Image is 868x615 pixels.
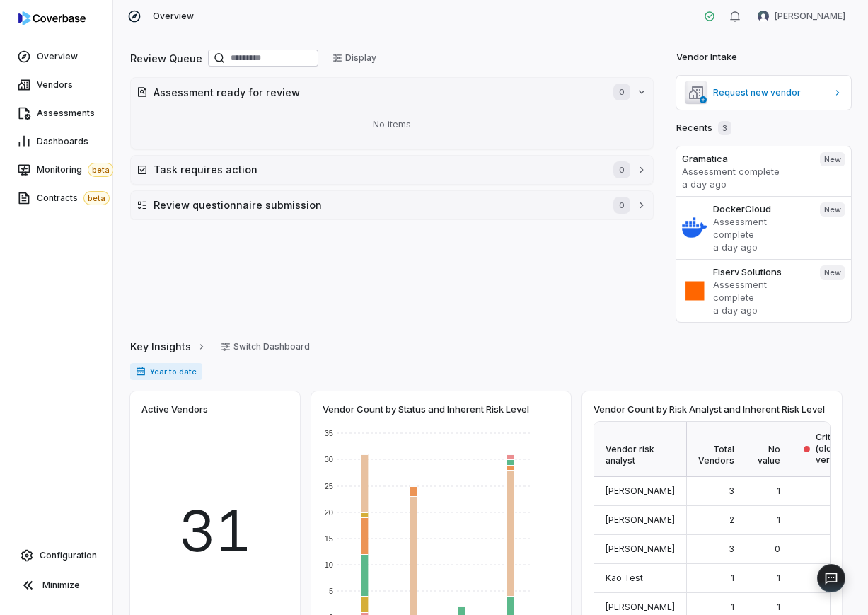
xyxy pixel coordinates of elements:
span: Monitoring [37,163,114,177]
span: [PERSON_NAME] [606,602,675,612]
span: New [820,152,845,166]
span: 3 [729,485,734,496]
p: a day ago [713,304,809,316]
span: [PERSON_NAME] [606,485,675,496]
text: 10 [325,561,333,569]
span: 0 [775,544,780,554]
text: 15 [325,534,333,543]
a: Monitoringbeta [3,157,110,183]
h2: Recents [676,121,731,135]
span: Minimize [42,580,80,591]
span: beta [83,191,110,205]
span: Assessments [37,108,95,119]
p: Assessment complete [682,165,809,178]
h2: Task requires action [154,162,599,177]
p: a day ago [682,178,809,190]
button: Key Insights [126,332,211,362]
h3: DockerCloud [713,202,809,215]
span: Vendor Count by Status and Inherent Risk Level [323,403,529,415]
span: New [820,202,845,217]
span: 0 [613,197,630,214]
p: Assessment complete [713,278,809,304]
a: Overview [3,44,110,69]
span: Request new vendor [713,87,827,98]
img: logo-D7KZi-bG.svg [18,11,86,25]
span: New [820,265,845,280]
span: beta [88,163,114,177]
span: Configuration [40,550,97,561]
span: Overview [153,11,194,22]
span: Contracts [37,191,110,205]
span: Overview [37,51,78,62]
p: a day ago [713,241,809,253]
span: 1 [731,602,734,612]
span: 3 [729,544,734,554]
h2: Vendor Intake [676,50,737,64]
span: Active Vendors [141,403,208,415]
h2: Review questionnaire submission [154,197,599,212]
h2: Assessment ready for review [154,85,599,100]
a: Contractsbeta [3,185,110,211]
text: 20 [325,508,333,517]
span: 3 [718,121,731,135]
h3: Gramatica [682,152,809,165]
span: Year to date [130,363,202,380]
text: 30 [325,455,333,464]
span: 31 [179,488,252,573]
span: 1 [777,573,780,583]
span: Critical (old version) [816,432,850,466]
span: 0 [613,84,630,100]
button: Review questionnaire submission0 [131,191,653,219]
span: 1 [777,485,780,496]
div: No items [137,106,647,143]
text: 35 [325,429,333,437]
button: Switch Dashboard [212,336,318,357]
text: 5 [329,587,333,595]
a: DockerCloudAssessment completea day agoNew [676,196,851,259]
span: Kao Test [606,573,643,583]
h3: Fiserv Solutions [713,265,809,278]
a: Fiserv SolutionsAssessment completea day agoNew [676,259,851,322]
button: Assessment ready for review0 [131,78,653,106]
a: Assessments [3,100,110,126]
button: Display [324,47,385,69]
button: Task requires action0 [131,156,653,184]
p: Assessment complete [713,215,809,241]
span: [PERSON_NAME] [775,11,845,22]
a: Vendors [3,72,110,98]
div: Vendor risk analyst [594,422,687,477]
span: 2 [729,515,734,525]
span: Vendor Count by Risk Analyst and Inherent Risk Level [594,403,825,415]
h2: Review Queue [130,51,202,66]
img: Hailey Nicholson avatar [758,11,769,22]
span: Key Insights [130,339,191,354]
span: 0 [613,161,630,178]
button: Hailey Nicholson avatar[PERSON_NAME] [749,6,854,27]
a: GramaticaAssessment completea day agoNew [676,146,851,196]
a: Key Insights [130,332,207,362]
text: 25 [325,482,333,490]
span: 1 [777,515,780,525]
a: Request new vendor [676,76,851,110]
a: Dashboards [3,129,110,154]
button: Minimize [6,571,107,599]
span: Dashboards [37,136,88,147]
a: Configuration [6,543,107,568]
span: 1 [777,602,780,612]
div: Total Vendors [687,422,746,477]
span: 1 [731,573,734,583]
span: [PERSON_NAME] [606,515,675,525]
span: Vendors [37,79,73,91]
div: No value [746,422,792,477]
span: [PERSON_NAME] [606,544,675,554]
svg: Date range for report [136,367,146,377]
